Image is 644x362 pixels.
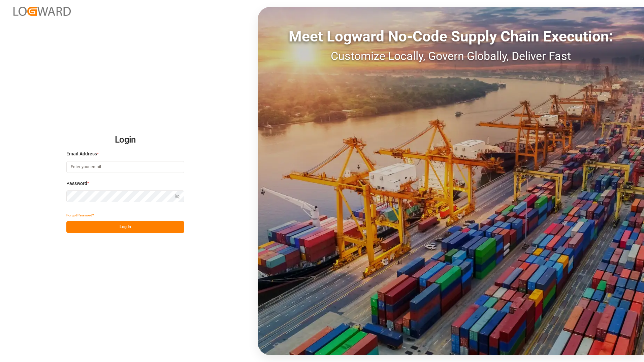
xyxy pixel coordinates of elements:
[258,25,644,48] div: Meet Logward No-Code Supply Chain Execution:
[66,209,94,221] button: Forgot Password?
[66,180,87,187] span: Password
[66,129,184,151] h2: Login
[13,7,71,16] img: Logward_new_orange.png
[66,161,184,173] input: Enter your email
[258,48,644,65] div: Customize Locally, Govern Globally, Deliver Fast
[66,150,97,157] span: Email Address
[66,221,184,233] button: Log In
